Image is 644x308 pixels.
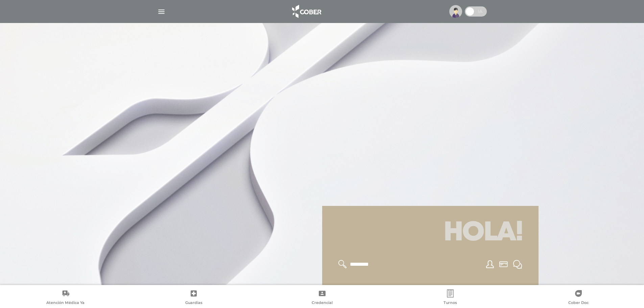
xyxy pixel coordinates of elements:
[157,7,166,16] img: Cober_menu-lines-white.svg
[449,5,462,18] img: profile-placeholder.svg
[444,300,457,306] span: Turnos
[386,289,514,307] a: Turnos
[1,289,129,307] a: Atención Médica Ya
[515,289,643,307] a: Cober Doc
[568,300,589,306] span: Cober Doc
[330,214,530,252] h1: Hola!
[46,300,85,306] span: Atención Médica Ya
[185,300,202,306] span: Guardias
[258,289,386,307] a: Credencial
[129,289,258,307] a: Guardias
[288,3,324,20] img: logo_cober_home-white.png
[312,300,333,306] span: Credencial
